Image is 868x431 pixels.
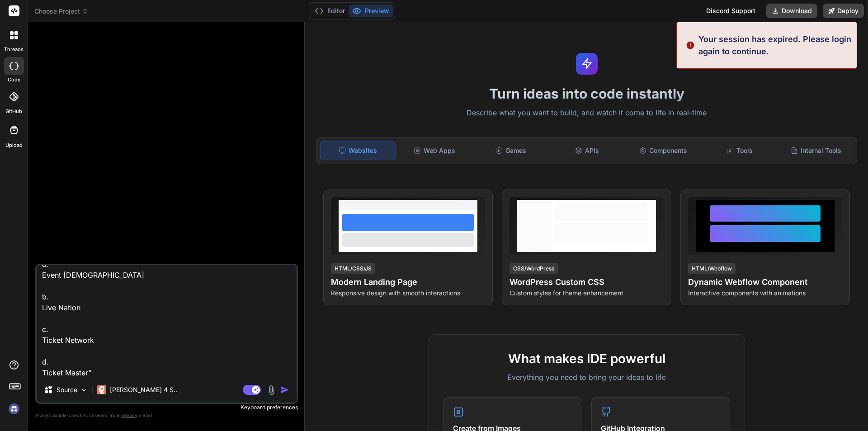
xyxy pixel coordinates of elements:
div: Internal Tools [778,141,853,160]
label: GitHub [5,108,22,115]
button: Deploy [823,4,864,18]
img: attachment [266,385,277,395]
div: HTML/Webflow [688,263,736,274]
p: Describe what you want to build, and watch it come to life in real-time [311,107,863,119]
p: Responsive design with smooth interactions [331,289,485,298]
span: Choose Project [34,7,88,16]
p: Your session has expired. Please login again to continue. [698,33,851,57]
h4: Dynamic Webflow Component [688,276,842,289]
p: Source [57,385,77,394]
div: Websites [320,141,396,160]
img: alert [686,33,695,57]
p: [PERSON_NAME] 4 S.. [110,385,177,394]
button: Preview [349,5,393,17]
div: Components [626,141,701,160]
p: Custom styles for theme enhancement [509,289,664,298]
div: Discord Support [701,4,761,18]
img: icon [280,385,289,394]
p: Everything you need to bring your ideas to life [443,372,730,383]
div: Tools [703,141,777,160]
div: Games [474,141,548,160]
p: Keyboard preferences [35,404,298,411]
p: Always double-check its answers. Your in Bind [35,411,298,420]
span: privacy [121,412,137,418]
h1: Turn ideas into code instantly [311,85,863,102]
div: APIs [550,141,624,160]
button: Download [766,4,817,18]
div: HTML/CSS/JS [331,263,375,274]
label: Upload [5,142,23,149]
p: Interactive components with animations [688,289,842,298]
h4: WordPress Custom CSS [509,276,664,289]
textarea: "Which of the following is NOT a Primary Ticket Market? a. Event [DEMOGRAPHIC_DATA] b. Live Natio... [37,265,297,377]
label: threads [4,46,24,53]
div: CSS/WordPress [509,263,558,274]
img: Pick Models [80,386,88,394]
h4: Modern Landing Page [331,276,485,289]
label: code [8,76,20,84]
button: Editor [311,5,349,17]
img: signin [6,401,22,417]
h2: What makes IDE powerful [443,349,730,368]
img: Claude 4 Sonnet [97,385,106,394]
div: Web Apps [397,141,472,160]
